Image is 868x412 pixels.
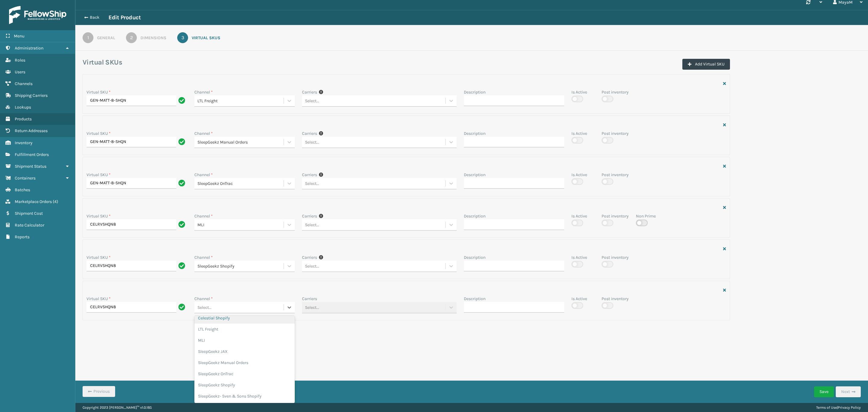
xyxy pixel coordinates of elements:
[126,32,137,43] div: 2
[14,33,24,39] span: Menu
[15,152,49,157] span: Fulfillment Orders
[194,296,213,302] label: Channel
[83,32,93,43] div: 1
[140,35,166,41] div: Dimensions
[177,32,188,43] div: 3
[197,98,285,104] div: LTL Freight
[83,403,152,412] p: Copyright 2023 [PERSON_NAME]™ v 1.0.185
[15,81,33,86] span: Channels
[194,357,295,368] div: SleepGeekz Manual Orders
[197,263,285,269] div: SleepGeekz Shopify
[464,130,486,137] label: Description
[302,172,317,178] label: Carriers
[194,368,295,379] div: SleepGeekz OnTrac
[15,128,48,133] span: Return Addresses
[682,59,730,70] button: Add Virtual SKU
[602,213,629,219] label: Post inventory
[194,391,295,402] div: SleepGeekz- Sven & Sons Shopify
[302,213,317,219] label: Carriers
[838,405,861,410] a: Privacy Policy
[81,15,108,20] button: Back
[197,139,285,145] div: SleepGeekz Manual Orders
[305,139,319,145] div: Select...
[464,296,486,302] label: Description
[194,324,295,335] div: LTL Freight
[15,211,43,216] span: Shipment Cost
[571,296,587,302] label: Is Active
[814,386,834,397] button: Save
[15,199,52,204] span: Marketplace Orders
[15,164,46,169] span: Shipment Status
[197,304,212,311] div: Select...
[636,213,656,219] label: Non Prime
[108,14,141,21] h3: Edit Product
[15,116,32,122] span: Products
[15,234,30,239] span: Reports
[15,140,33,145] span: Inventory
[302,130,317,137] label: Carriers
[15,58,25,63] span: Roles
[602,296,629,302] label: Post inventory
[194,213,213,219] label: Channel
[602,254,629,261] label: Post inventory
[194,130,213,137] label: Channel
[602,130,629,137] label: Post inventory
[194,89,213,95] label: Channel
[15,187,30,192] span: Batches
[836,386,861,397] button: Next
[305,98,319,104] div: Select...
[194,379,295,391] div: SleepGeekz Shopify
[53,199,58,204] span: ( 4 )
[305,180,319,187] div: Select...
[15,223,44,228] span: Rate Calculator
[97,35,115,41] div: General
[302,254,317,261] label: Carriers
[194,312,295,324] div: Celestial Shopify
[15,176,36,181] span: Containers
[86,254,111,261] label: Virtual SKU
[86,213,111,219] label: Virtual SKU
[571,130,587,137] label: Is Active
[302,296,317,302] label: Carriers
[15,46,43,51] span: Administration
[194,335,295,346] div: MLI
[15,93,48,98] span: Shipping Carriers
[602,89,629,95] label: Post inventory
[816,403,861,412] div: |
[194,346,295,357] div: SleepGeekz JAX
[571,172,587,178] label: Is Active
[602,172,629,178] label: Post inventory
[86,89,111,95] label: Virtual SKU
[194,172,213,178] label: Channel
[197,222,285,228] div: MLI
[464,172,486,178] label: Description
[83,386,115,397] button: Previous
[9,6,66,24] img: logo
[302,89,317,95] label: Carriers
[305,222,319,228] div: Select...
[86,172,111,178] label: Virtual SKU
[305,263,319,269] div: Select...
[197,180,285,187] div: SleepGeekz OnTrac
[86,296,111,302] label: Virtual SKU
[571,213,587,219] label: Is Active
[83,58,122,67] h3: Virtual SKUs
[464,213,486,219] label: Description
[15,105,31,110] span: Lookups
[464,254,486,261] label: Description
[194,254,213,261] label: Channel
[571,89,587,95] label: Is Active
[816,405,837,410] a: Terms of Use
[192,35,220,41] div: Virtual SKUs
[15,69,25,74] span: Users
[86,130,111,137] label: Virtual SKU
[464,89,486,95] label: Description
[571,254,587,261] label: Is Active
